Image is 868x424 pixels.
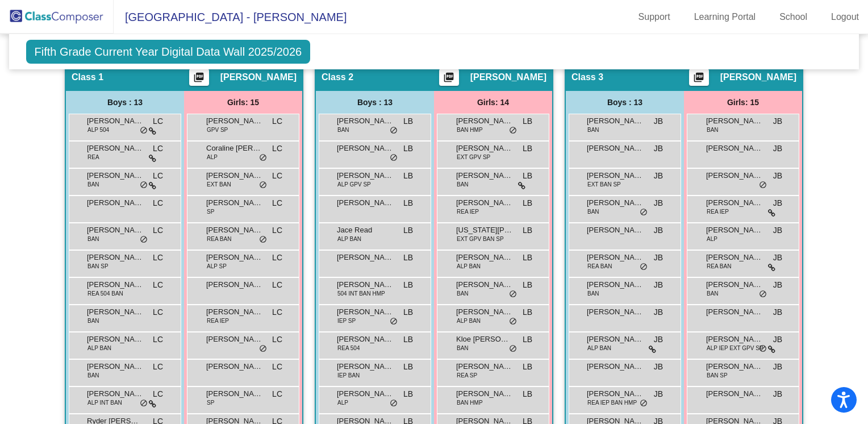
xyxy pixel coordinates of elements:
[523,197,532,209] span: LB
[759,181,767,190] span: do_not_disturb_alt
[523,252,532,264] span: LB
[587,289,599,298] span: BAN
[706,334,763,345] span: [PERSON_NAME]
[153,306,163,318] span: LC
[640,399,648,408] span: do_not_disturb_alt
[87,306,144,318] span: [PERSON_NAME]
[206,197,263,209] span: [PERSON_NAME]
[272,361,282,373] span: LC
[153,279,163,291] span: LC
[706,197,763,209] span: [PERSON_NAME]
[456,334,513,345] span: Kloe [PERSON_NAME]
[457,371,477,380] span: REA SP
[390,399,398,408] span: do_not_disturb_alt
[773,115,782,127] span: JB
[337,235,361,243] span: ALP BAN
[457,317,481,325] span: ALP BAN
[87,289,123,298] span: REA 504 BAN
[207,398,214,407] span: SP
[456,388,513,400] span: [PERSON_NAME]
[587,207,599,216] span: BAN
[587,170,644,181] span: [PERSON_NAME]
[457,398,483,407] span: BAN HMP
[72,72,103,83] span: Class 1
[654,334,663,346] span: JB
[456,306,513,318] span: [PERSON_NAME]
[184,91,302,114] div: Girls: 15
[390,126,398,135] span: do_not_disturb_alt
[403,143,413,155] span: LB
[337,170,394,181] span: [PERSON_NAME]
[272,115,282,127] span: LC
[587,143,644,154] span: [PERSON_NAME]
[587,279,644,290] span: [PERSON_NAME]
[706,361,763,372] span: [PERSON_NAME]
[87,143,144,154] span: [PERSON_NAME]
[153,197,163,209] span: LC
[403,197,413,209] span: LB
[457,126,483,134] span: BAN HMP
[654,252,663,264] span: JB
[337,252,394,263] span: [PERSON_NAME]
[337,279,394,290] span: [PERSON_NAME]
[456,197,513,209] span: [PERSON_NAME]
[87,317,99,325] span: BAN
[640,263,648,272] span: do_not_disturb_alt
[390,153,398,163] span: do_not_disturb_alt
[707,262,731,271] span: REA BAN
[706,279,763,290] span: [PERSON_NAME]
[456,279,513,290] span: [PERSON_NAME]
[140,126,148,135] span: do_not_disturb_alt
[654,143,663,155] span: JB
[706,225,763,236] span: [PERSON_NAME]
[654,115,663,127] span: JB
[434,91,552,114] div: Girls: 14
[337,317,356,325] span: IEP SP
[773,334,782,346] span: JB
[587,398,637,407] span: REA IEP BAN HMP
[523,279,532,291] span: LB
[207,126,228,134] span: GPV SP
[706,388,763,400] span: [PERSON_NAME]
[689,69,709,86] button: Print Students Details
[587,252,644,263] span: [PERSON_NAME]
[87,197,144,209] span: [PERSON_NAME]
[153,361,163,373] span: LC
[773,225,782,236] span: JB
[337,289,385,298] span: 504 INT BAN HMP
[403,170,413,182] span: LB
[87,398,122,407] span: ALP INT BAN
[259,235,267,244] span: do_not_disturb_alt
[87,115,144,127] span: [PERSON_NAME]
[457,262,481,271] span: ALP BAN
[770,8,816,26] a: School
[272,252,282,264] span: LC
[456,170,513,181] span: [PERSON_NAME]
[87,225,144,236] span: [PERSON_NAME] [PERSON_NAME]
[337,388,394,400] span: [PERSON_NAME]
[759,290,767,299] span: do_not_disturb_alt
[206,279,263,290] span: [PERSON_NAME]
[153,143,163,155] span: LC
[773,279,782,291] span: JB
[707,235,717,243] span: ALP
[773,388,782,400] span: JB
[272,306,282,318] span: LC
[140,181,148,190] span: do_not_disturb_alt
[337,115,394,127] span: [PERSON_NAME]
[153,252,163,264] span: LC
[587,115,644,127] span: [PERSON_NAME]
[442,72,456,88] mat-icon: picture_as_pdf
[272,197,282,209] span: LC
[206,306,263,318] span: [PERSON_NAME]
[206,143,263,154] span: Coraline [PERSON_NAME]
[272,143,282,155] span: LC
[707,344,763,352] span: ALP IEP EXT GPV SP
[140,399,148,408] span: do_not_disturb_alt
[509,317,517,326] span: do_not_disturb_alt
[654,388,663,400] span: JB
[773,361,782,373] span: JB
[403,334,413,346] span: LB
[587,361,644,372] span: [PERSON_NAME]
[654,306,663,318] span: JB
